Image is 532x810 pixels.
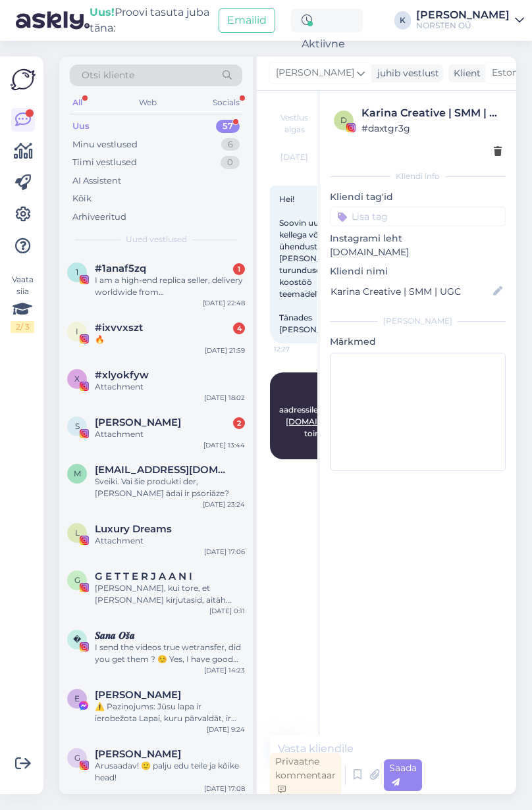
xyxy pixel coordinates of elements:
[95,748,181,760] span: Grete Kuld
[270,753,341,798] div: Privaatne kommentaar
[126,234,187,245] span: Uued vestlused
[70,94,85,111] div: All
[136,94,159,111] div: Web
[372,66,439,80] div: juhib vestlust
[389,762,417,788] span: Saada
[72,192,92,205] div: Kõik
[76,267,78,277] span: 1
[270,151,319,163] div: [DATE]
[331,284,491,299] input: Lisa nimi
[75,528,80,538] span: L
[95,274,245,298] div: I am a high-end replica seller, delivery worldwide from [GEOGRAPHIC_DATA]. We offer Swiss watches...
[221,138,240,151] div: 6
[330,170,506,182] div: Kliendi info
[340,115,347,125] span: d
[233,417,245,429] div: 2
[204,784,245,794] div: [DATE] 17:08
[276,66,354,80] span: [PERSON_NAME]
[82,68,134,82] span: Otsi kliente
[205,345,245,355] div: [DATE] 21:59
[95,701,245,724] div: ⚠️ Paziņojums: Jūsu lapa ir ierobežota Lapai, kuru pārvaldāt, ir ierobežotas noteiktas funkcijas,...
[204,665,245,675] div: [DATE] 14:23
[95,476,245,499] div: Sveiki. Vai šie produkti der, [PERSON_NAME] ādai ir psoriāze?
[361,105,502,121] div: Karina Creative | SMM | UGC
[73,634,81,644] span: �
[221,156,240,169] div: 0
[416,20,510,31] div: NORSTEN OÜ
[74,374,80,384] span: x
[95,428,245,440] div: Attachment
[72,211,126,224] div: Arhiveeritud
[203,298,245,308] div: [DATE] 22:48
[216,120,240,133] div: 57
[204,547,245,557] div: [DATE] 17:06
[203,499,245,509] div: [DATE] 23:24
[95,630,135,642] span: 𝑺𝒂𝒏𝒂 𝑶𝒔̌𝒂
[11,321,34,333] div: 2 / 3
[233,263,245,275] div: 1
[394,11,411,30] div: K
[72,156,137,169] div: Tiimi vestlused
[72,120,90,133] div: Uus
[11,67,36,92] img: Askly Logo
[95,381,245,393] div: Attachment
[95,322,143,334] span: #ixvvxszt
[95,417,181,428] span: Solvita Anikonova
[291,9,363,32] div: Aktiivne
[11,274,34,333] div: Vaata siia
[330,315,506,327] div: [PERSON_NAME]
[95,582,245,606] div: [PERSON_NAME], kui tore, et [PERSON_NAME] kirjutasid, aitäh sulle!✨ Ma armastan juustega tegeleda...
[90,5,213,36] div: Proovi tasuta juba täna:
[274,344,323,354] span: 12:27
[204,393,245,403] div: [DATE] 18:02
[270,112,306,136] div: Vestlus algas
[416,10,524,31] a: [PERSON_NAME]NORSTEN OÜ
[361,121,502,136] div: # daxtgr3g
[95,464,232,476] span: mairasvincicka@inbox.lv
[330,245,506,259] p: [DOMAIN_NAME]
[207,724,245,734] div: [DATE] 9:24
[416,10,510,20] div: [PERSON_NAME]
[74,468,81,478] span: m
[330,190,506,204] p: Kliendi tag'id
[219,8,275,33] button: Emailid
[233,322,245,334] div: 4
[95,535,245,547] div: Attachment
[95,689,181,701] span: Emai Kaji
[330,207,506,226] input: Lisa tag
[330,232,506,245] p: Instagrami leht
[448,66,481,80] div: Klient
[74,753,80,763] span: G
[74,575,80,585] span: G
[279,194,350,334] span: Hei! Soovin uurida, kellega võiksin ühendust [PERSON_NAME] turunduse ja koostöö teemadel? 😊 Tänad...
[95,334,245,345] div: 🔥
[72,174,121,188] div: AI Assistent
[76,326,78,336] span: i
[203,440,245,450] div: [DATE] 13:44
[330,335,506,349] p: Märkmed
[95,642,245,665] div: I send the videos true wetransfer, did you get them ? ☺️ Yes, I have good audience 🫶🏼🙌🏼 I will th...
[72,138,138,151] div: Minu vestlused
[95,760,245,784] div: Arusaadav! 🙂 palju edu teile ja kõike head!
[209,606,245,616] div: [DATE] 0:11
[95,369,149,381] span: #xlyokfyw
[95,570,192,582] span: G E T T E R J A A N I
[210,94,242,111] div: Socials
[492,66,532,80] span: Estonian
[95,263,146,274] span: #1anaf5zq
[75,421,80,431] span: S
[95,523,172,535] span: Luxury Dreams
[90,6,115,18] b: Uus!
[74,694,80,703] span: E
[330,265,506,278] p: Kliendi nimi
